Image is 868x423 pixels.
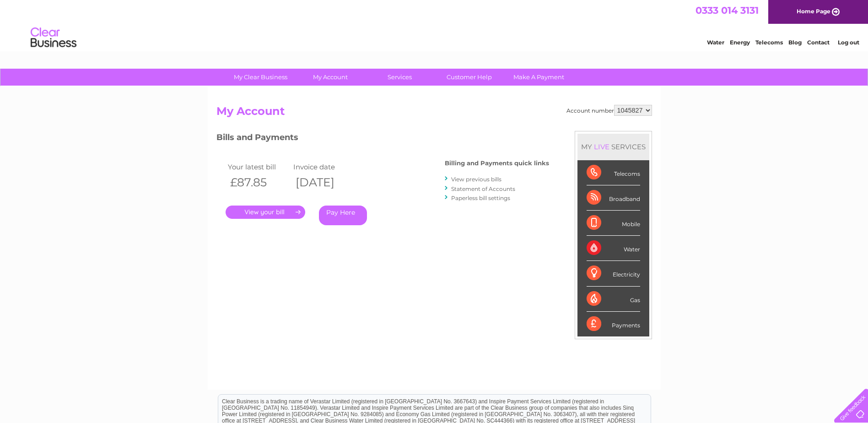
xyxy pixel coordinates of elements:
[807,39,830,46] a: Contact
[587,236,640,261] div: Water
[577,134,649,160] div: MY SERVICES
[226,206,305,219] a: .
[226,161,291,173] td: Your latest bill
[707,39,724,46] a: Water
[592,142,611,151] div: LIVE
[788,39,802,46] a: Blog
[587,160,640,185] div: Telecoms
[838,39,859,46] a: Log out
[566,105,652,116] div: Account number
[223,69,298,86] a: My Clear Business
[587,261,640,286] div: Electricity
[587,211,640,236] div: Mobile
[362,69,437,86] a: Services
[292,69,368,86] a: My Account
[501,69,577,86] a: Make A Payment
[445,160,549,167] h4: Billing and Payments quick links
[218,5,651,44] div: Clear Business is a trading name of Verastar Limited (registered in [GEOGRAPHIC_DATA] No. 3667643...
[291,173,357,192] th: [DATE]
[226,173,291,192] th: £87.85
[319,206,367,225] a: Pay Here
[431,69,507,86] a: Customer Help
[587,312,640,336] div: Payments
[451,185,515,192] a: Statement of Accounts
[587,185,640,211] div: Broadband
[730,39,750,46] a: Energy
[291,161,357,173] td: Invoice date
[695,5,759,16] a: 0333 014 3131
[755,39,783,46] a: Telecoms
[216,131,549,147] h3: Bills and Payments
[451,195,510,201] a: Paperless bill settings
[30,24,77,52] img: logo.png
[587,287,640,312] div: Gas
[216,105,652,122] h2: My Account
[451,176,501,183] a: View previous bills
